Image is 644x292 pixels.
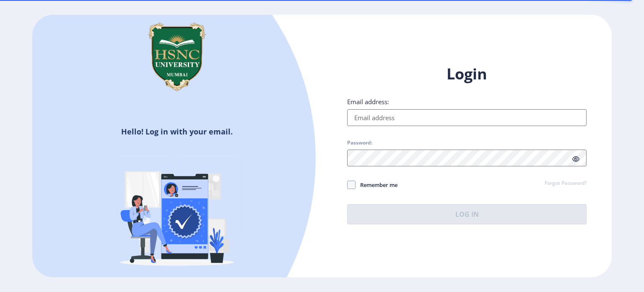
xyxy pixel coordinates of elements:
[356,180,397,190] span: Remember me
[347,139,372,146] label: Password:
[347,109,587,126] input: Email address
[104,140,250,287] img: Verified-rafiki.svg
[347,97,389,106] label: Email address:
[347,204,587,224] button: Log In
[545,180,587,187] a: Forgot Password?
[135,15,219,99] img: hsnc.png
[347,64,587,84] h1: Login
